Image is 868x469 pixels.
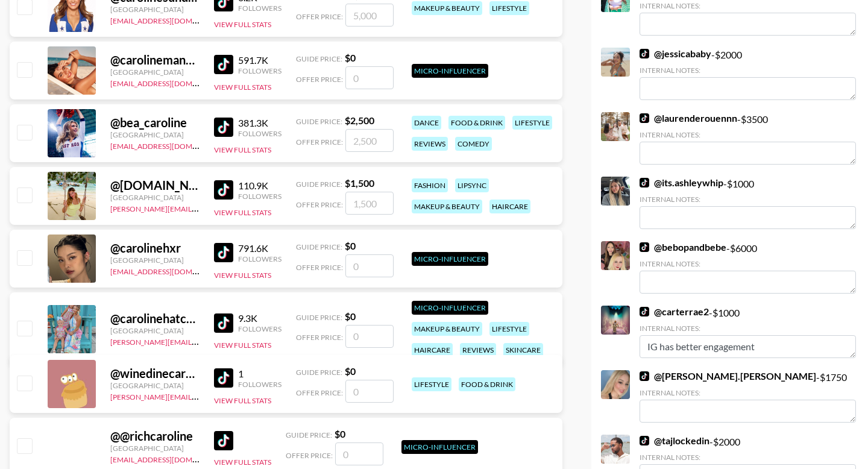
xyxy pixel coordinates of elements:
[345,365,356,377] strong: $ 0
[296,75,343,84] span: Offer Price:
[345,4,394,27] input: 5,000
[345,115,374,126] strong: $ 2,500
[640,388,856,397] div: Internal Notes:
[460,343,496,357] div: reviews
[110,139,231,151] a: [EMAIL_ADDRESS][DOMAIN_NAME]
[238,4,281,13] div: Followers
[214,145,271,154] button: View Full Stats
[110,381,200,390] div: [GEOGRAPHIC_DATA]
[238,117,281,129] div: 381.3K
[412,322,482,336] div: makeup & beauty
[110,202,289,213] a: [PERSON_NAME][EMAIL_ADDRESS][DOMAIN_NAME]
[110,130,200,139] div: [GEOGRAPHIC_DATA]
[412,200,482,213] div: makeup & beauty
[296,388,343,397] span: Offer Price:
[640,241,856,294] div: - $ 6000
[335,428,345,439] strong: $ 0
[214,396,271,405] button: View Full Stats
[214,271,271,280] button: View Full Stats
[110,265,231,276] a: [EMAIL_ADDRESS][DOMAIN_NAME]
[110,366,200,381] div: @ winedinecaroline
[110,178,200,193] div: @ [DOMAIN_NAME]
[489,322,529,336] div: lifestyle
[412,178,448,192] div: fashion
[238,180,281,192] div: 110.9K
[412,377,451,391] div: lifestyle
[640,178,649,187] img: TikTok
[412,343,453,357] div: haircare
[412,137,448,151] div: reviews
[640,306,856,358] div: - $ 1000
[640,242,649,252] img: TikTok
[640,306,709,318] a: @carterrae2
[640,1,856,10] div: Internal Notes:
[345,240,356,251] strong: $ 0
[640,259,856,268] div: Internal Notes:
[412,1,482,15] div: makeup & beauty
[110,77,231,88] a: [EMAIL_ADDRESS][DOMAIN_NAME]
[110,256,200,265] div: [GEOGRAPHIC_DATA]
[401,440,478,454] div: Micro-Influencer
[640,335,856,358] textarea: IG has better engagement
[345,66,394,89] input: 0
[640,112,856,165] div: - $ 3500
[238,129,281,138] div: Followers
[238,66,281,75] div: Followers
[640,48,711,60] a: @jessicababy
[640,48,856,100] div: - $ 2000
[110,326,200,335] div: [GEOGRAPHIC_DATA]
[296,117,342,126] span: Guide Price:
[640,112,737,124] a: @laurenderouennn
[296,180,342,189] span: Guide Price:
[412,64,488,78] div: Micro-Influencer
[110,241,200,256] div: @ carolinehxr
[296,263,343,272] span: Offer Price:
[238,242,281,254] div: 791.6K
[640,435,709,447] a: @tajlockedin
[345,310,356,322] strong: $ 0
[110,335,289,347] a: [PERSON_NAME][EMAIL_ADDRESS][DOMAIN_NAME]
[459,377,515,391] div: food & drink
[214,83,271,92] button: View Full Stats
[448,116,505,130] div: food & drink
[640,370,816,382] a: @[PERSON_NAME].[PERSON_NAME]
[640,130,856,139] div: Internal Notes:
[214,313,233,333] img: TikTok
[110,429,200,444] div: @ @richcaroline
[214,118,233,137] img: TikTok
[503,343,543,357] div: skincare
[110,14,231,25] a: [EMAIL_ADDRESS][DOMAIN_NAME]
[110,68,200,77] div: [GEOGRAPHIC_DATA]
[296,200,343,209] span: Offer Price:
[296,313,342,322] span: Guide Price:
[214,208,271,217] button: View Full Stats
[296,12,343,21] span: Offer Price:
[640,324,856,333] div: Internal Notes:
[110,390,346,401] a: [PERSON_NAME][EMAIL_ADDRESS][PERSON_NAME][DOMAIN_NAME]
[345,52,356,63] strong: $ 0
[238,54,281,66] div: 591.7K
[214,368,233,388] img: TikTok
[640,436,649,445] img: TikTok
[214,243,233,262] img: TikTok
[110,52,200,68] div: @ carolinemansillaa
[512,116,552,130] div: lifestyle
[345,129,394,152] input: 2,500
[640,370,856,423] div: - $ 1750
[110,193,200,202] div: [GEOGRAPHIC_DATA]
[296,242,342,251] span: Guide Price:
[238,324,281,333] div: Followers
[640,66,856,75] div: Internal Notes:
[345,177,374,189] strong: $ 1,500
[640,177,856,229] div: - $ 1000
[489,1,529,15] div: lifestyle
[640,195,856,204] div: Internal Notes:
[238,192,281,201] div: Followers
[286,451,333,460] span: Offer Price:
[296,333,343,342] span: Offer Price:
[214,180,233,200] img: TikTok
[296,368,342,377] span: Guide Price:
[345,192,394,215] input: 1,500
[640,49,649,58] img: TikTok
[238,312,281,324] div: 9.3K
